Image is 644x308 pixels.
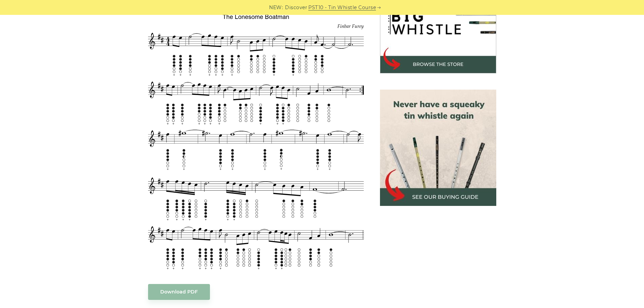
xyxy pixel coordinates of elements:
span: NEW: [269,4,283,11]
a: PST10 - Tin Whistle Course [308,4,376,11]
span: Discover [285,4,307,11]
a: Download PDF [148,284,210,300]
img: Lonesome Boatman Tin Whistle Tab & Sheet Music [148,13,364,270]
img: tin whistle buying guide [380,90,496,206]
